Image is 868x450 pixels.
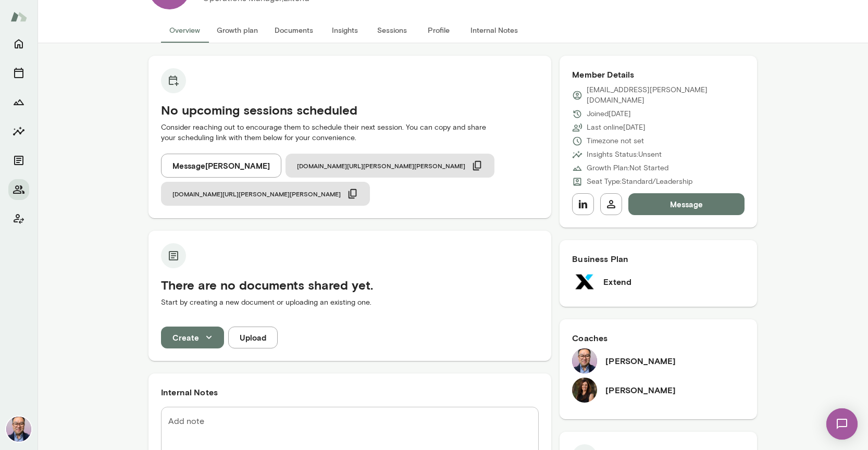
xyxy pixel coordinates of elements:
[297,161,465,170] span: [DOMAIN_NAME][URL][PERSON_NAME][PERSON_NAME]
[368,18,415,43] button: Sessions
[8,150,29,171] button: Documents
[266,18,321,43] button: Documents
[628,193,745,215] button: Message
[161,182,370,206] button: [DOMAIN_NAME][URL][PERSON_NAME][PERSON_NAME]
[208,18,266,43] button: Growth plan
[286,154,494,178] button: [DOMAIN_NAME][URL][PERSON_NAME][PERSON_NAME]
[603,276,631,288] h6: Extend
[587,149,662,160] p: Insights Status: Unsent
[6,417,31,442] img: Valentin Wu
[587,136,644,146] p: Timezone not set
[8,121,29,142] button: Insights
[572,378,597,403] img: Carrie Atkin
[161,122,539,143] p: Consider reaching out to encourage them to schedule their next session. You can copy and share yo...
[8,179,29,200] button: Members
[415,18,462,43] button: Profile
[321,18,368,43] button: Insights
[8,63,29,83] button: Sessions
[161,154,281,178] button: Message[PERSON_NAME]
[161,327,224,348] button: Create
[572,253,745,265] h6: Business Plan
[587,85,745,106] p: [EMAIL_ADDRESS][PERSON_NAME][DOMAIN_NAME]
[572,348,597,373] img: Valentin Wu
[161,102,539,118] h5: No upcoming sessions scheduled
[161,277,539,293] h5: There are no documents shared yet.
[8,33,29,54] button: Home
[587,122,646,133] p: Last online [DATE]
[587,177,692,187] p: Seat Type: Standard/Leadership
[587,163,668,173] p: Growth Plan: Not Started
[161,18,208,43] button: Overview
[572,332,745,344] h6: Coaches
[161,386,539,398] h6: Internal Notes
[462,18,526,43] button: Internal Notes
[228,327,278,348] button: Upload
[8,92,29,113] button: Growth Plan
[161,297,539,308] p: Start by creating a new document or uploading an existing one.
[572,68,745,81] h6: Member Details
[605,384,676,396] h6: [PERSON_NAME]
[10,7,27,27] img: Mento
[587,109,631,119] p: Joined [DATE]
[172,190,341,198] span: [DOMAIN_NAME][URL][PERSON_NAME][PERSON_NAME]
[8,208,29,229] button: Client app
[605,355,676,367] h6: [PERSON_NAME]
